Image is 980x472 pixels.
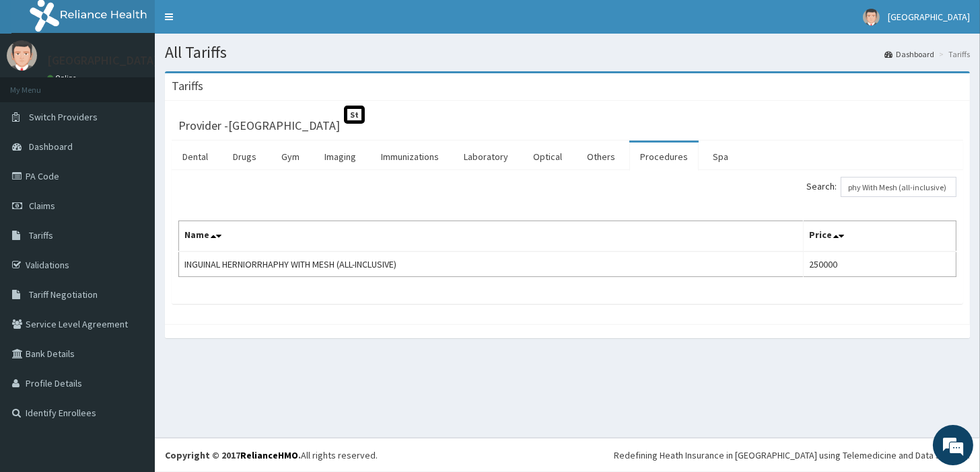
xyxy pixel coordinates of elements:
a: Drugs [222,143,267,171]
th: Price [804,221,956,252]
textarea: Type your message and hit 'Enter' [7,323,256,370]
a: Laboratory [453,143,519,171]
footer: All rights reserved. [155,438,980,472]
td: INGUINAL HERNIORRHAPHY WITH MESH (ALL-INCLUSIVE) [179,251,804,277]
input: Search: [841,177,956,197]
div: Minimize live chat window [221,7,253,39]
label: Search: [806,177,956,197]
span: Dashboard [29,141,73,153]
div: Redefining Heath Insurance in [GEOGRAPHIC_DATA] using Telemedicine and Data Science! [614,448,970,462]
strong: Copyright © 2017 . [165,449,301,461]
span: Switch Providers [29,111,98,123]
p: [GEOGRAPHIC_DATA] [47,54,158,67]
img: d_794563401_company_1708531726252_794563401 [25,67,55,101]
span: We're online! [78,147,186,283]
h3: Provider - [GEOGRAPHIC_DATA] [178,120,340,132]
span: Claims [29,200,55,212]
td: 250000 [804,251,956,277]
a: Imaging [314,143,367,171]
a: Optical [522,143,573,171]
a: Others [576,143,626,171]
img: User Image [863,9,880,26]
img: User Image [7,40,37,71]
a: Procedures [629,143,699,171]
div: Chat with us now [70,75,226,93]
span: [GEOGRAPHIC_DATA] [888,11,970,23]
a: Online [47,73,79,83]
span: Tariffs [29,229,53,241]
a: Immunizations [370,143,450,171]
li: Tariffs [936,48,970,60]
th: Name [179,221,804,252]
h3: Tariffs [172,80,203,92]
a: RelianceHMO [240,449,298,461]
a: Dental [172,143,219,171]
span: St [344,106,365,124]
a: Dashboard [884,48,934,60]
a: Gym [271,143,310,171]
span: Tariff Negotiation [29,288,98,301]
h1: All Tariffs [165,44,970,61]
a: Spa [702,143,739,171]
